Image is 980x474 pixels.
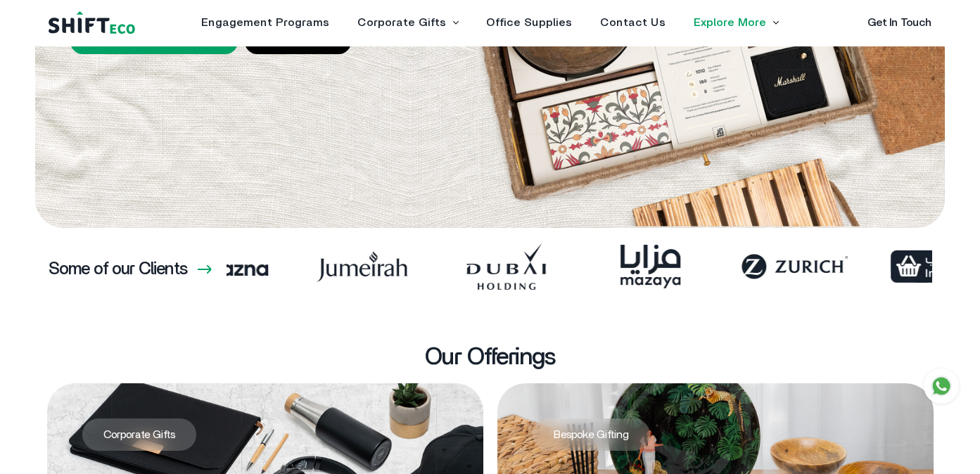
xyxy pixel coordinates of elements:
[357,17,446,28] a: Corporate Gifts
[533,418,650,451] span: Bespoke Gifting
[425,345,555,369] h3: Our Offerings
[600,17,666,28] a: Contact Us
[425,242,569,291] img: Frame_41.webp
[49,261,187,278] h3: Some of our Clients
[82,418,196,451] span: Corporate Gifts
[281,242,425,291] img: Frame_38.webp
[569,242,713,291] img: mazaya.webp
[713,242,858,291] img: Frame_37.webp
[694,17,766,28] a: Explore More
[201,17,329,28] a: Engagement Programs
[867,17,931,28] a: Get In Touch
[486,17,572,28] a: Office Supplies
